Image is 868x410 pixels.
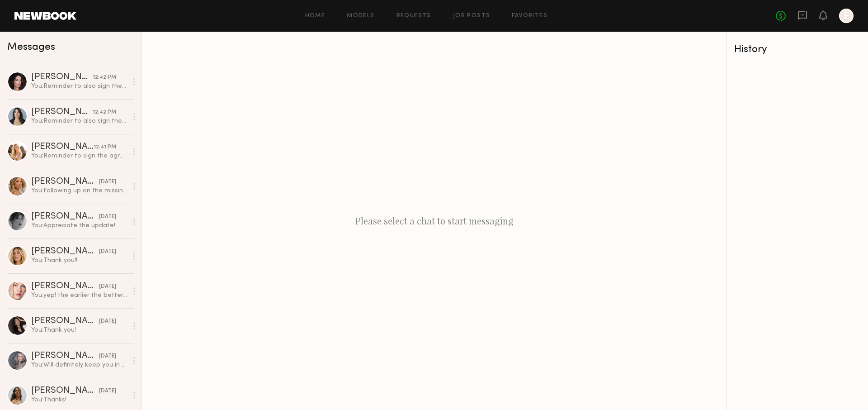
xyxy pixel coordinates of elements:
[31,282,99,291] div: [PERSON_NAME]
[31,143,94,152] div: [PERSON_NAME]
[512,13,547,19] a: Favorites
[31,361,127,369] div: You: Will definitely keep you in mind :)
[99,248,116,256] div: [DATE]
[99,282,116,291] div: [DATE]
[99,178,116,186] div: [DATE]
[453,13,491,19] a: Job Posts
[99,213,116,221] div: [DATE]
[305,13,325,19] a: Home
[31,386,99,396] div: [PERSON_NAME]
[99,387,116,396] div: [DATE]
[396,13,431,19] a: Requests
[31,291,127,300] div: You: yep! the earlier the better, thanks!
[31,247,99,256] div: [PERSON_NAME]
[31,73,93,82] div: [PERSON_NAME]
[99,317,116,326] div: [DATE]
[31,221,127,230] div: You: Appreciate the update!
[31,396,127,404] div: You: Thanks!
[31,152,127,160] div: You: Reminder to sign the agreement, thank you :)
[93,73,116,82] div: 12:42 PM
[734,44,861,55] div: History
[31,317,99,326] div: [PERSON_NAME]
[31,256,127,265] div: You: Thank you!!
[7,42,55,52] span: Messages
[31,326,127,334] div: You: Thank you!
[99,352,116,361] div: [DATE]
[93,108,116,117] div: 12:42 PM
[31,352,99,361] div: [PERSON_NAME]
[142,32,726,410] div: Please select a chat to start messaging
[31,177,99,186] div: [PERSON_NAME]
[839,9,854,23] a: E
[31,82,127,91] div: You: Reminder to also sign the agreement, thank you :)
[347,13,374,19] a: Models
[31,212,99,221] div: [PERSON_NAME]
[31,186,127,195] div: You: Following up on the missing content, thank you!
[31,108,93,117] div: [PERSON_NAME]
[31,117,127,125] div: You: Reminder to also sign the agreement, thank you :)
[94,143,116,152] div: 12:41 PM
